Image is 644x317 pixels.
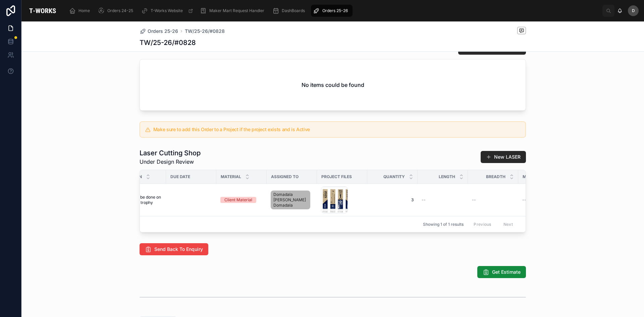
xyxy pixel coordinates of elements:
[322,8,348,13] span: Orders 25-26
[477,266,526,278] button: Get Estimate
[321,174,352,179] span: Project Files
[107,8,133,13] span: Orders 24-25
[302,81,364,89] h2: No items could be found
[148,28,178,35] span: Orders 25-26
[271,174,299,179] span: Assigned To
[224,197,252,203] div: Client Material
[282,8,305,13] span: DashBoards
[27,5,58,16] img: App logo
[140,38,196,47] h1: TW/25-26/#0828
[481,151,526,163] button: New LASER
[140,148,201,158] h1: Laser Cutting Shop
[383,174,405,179] span: Quantity
[198,5,269,17] a: Maker Mart Request Handler
[209,8,264,13] span: Maker Mart Request Handler
[67,5,95,17] a: Home
[632,8,635,13] span: D
[221,174,241,179] span: Material
[486,174,505,179] span: Breadth
[151,8,183,13] span: T-Works Website
[185,28,225,35] a: TW/25-26/#0828
[140,158,201,166] span: Under Design Review
[96,5,138,17] a: Orders 24-25
[139,5,197,17] a: T-Works Website
[422,197,426,203] span: --
[311,5,353,17] a: Orders 25-26
[170,174,190,179] span: Due Date
[154,246,203,253] span: Send Back To Enquiry
[78,8,90,13] span: Home
[522,197,526,203] span: --
[423,222,464,227] span: Showing 1 of 1 results
[64,3,602,18] div: scrollable content
[140,243,208,255] button: Send Back To Enquiry
[271,191,310,209] a: Domadala [PERSON_NAME] Domadala
[523,174,541,179] span: Machine
[371,197,414,203] span: 3
[153,127,520,132] h5: Make sure to add this Order to a Project if the project exists and is Active
[140,28,178,35] a: Orders 25-26
[270,5,310,17] a: DashBoards
[439,174,455,179] span: Length
[273,192,308,208] span: Domadala [PERSON_NAME] Domadala
[472,197,476,203] span: --
[492,269,521,275] span: Get Estimate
